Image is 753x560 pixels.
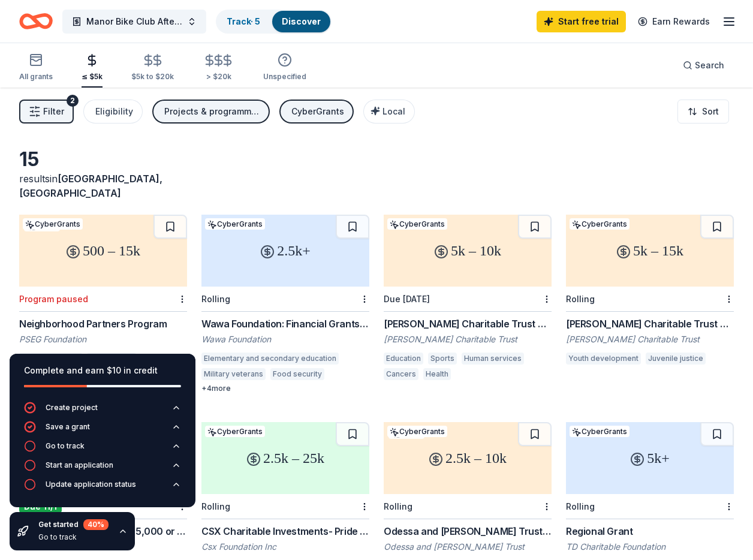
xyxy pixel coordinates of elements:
button: Start an application [24,459,181,478]
div: Projects & programming, Capital, Scholarship, Education, Other [164,104,260,119]
div: CyberGrants [23,218,83,230]
div: TD Charitable Foundation [566,541,734,553]
div: Get started [38,519,109,530]
button: Filter2 [19,100,74,124]
div: Odessa and [PERSON_NAME] Trust [PERSON_NAME] [384,524,552,538]
div: Eligibility [95,104,133,119]
div: Youth development [566,353,641,365]
div: Health [329,368,357,380]
div: Elementary and secondary education [201,353,339,365]
div: + 4 more [201,384,369,393]
div: Create project [46,403,98,413]
div: CyberGrants [387,426,447,437]
div: Wawa Foundation: Financial Grants (Grants over $2,500) [201,317,369,331]
div: Education [384,353,423,365]
div: Save a grant [46,422,90,432]
button: Projects & programming, Capital, Scholarship, Education, Other [152,100,270,124]
div: CyberGrants [205,426,265,437]
button: Search [673,53,734,77]
button: Manor Bike Club After-School & Youth Sports Support [62,10,206,34]
button: Save a grant [24,421,181,440]
div: Rolling [566,501,595,511]
div: Due [DATE] [384,294,430,304]
div: CyberGrants [570,426,629,437]
button: Local [363,100,415,124]
button: Go to track [24,440,181,459]
span: in [19,173,162,199]
button: Sort [677,100,729,124]
div: $5k to $20k [131,72,174,82]
button: Track· 5Discover [216,10,332,34]
div: Neighborhood Partners Program [19,317,187,331]
button: All grants [19,48,53,88]
div: PSEG Foundation [19,333,187,345]
div: [PERSON_NAME] Charitable Trust Grant [566,317,734,331]
span: Search [695,58,724,73]
button: Unspecified [263,48,306,88]
a: 500 – 15kLocalCyberGrantsProgram pausedNeighborhood Partners ProgramPSEG FoundationSTEM education... [19,215,187,393]
div: [PERSON_NAME] Charitable Trust [384,333,552,345]
a: Discover [282,16,321,26]
span: Manor Bike Club After-School & Youth Sports Support [86,14,182,29]
div: CSX Charitable Investments- Pride in Service Grants [201,524,369,538]
div: Complete and earn $10 in credit [24,363,181,378]
button: ≤ $5k [82,49,103,88]
div: 500 – 15k [19,215,187,287]
div: results [19,171,187,200]
div: > $20k [203,72,234,82]
div: 5k+ [566,422,734,494]
div: 5k – 10k [384,215,552,287]
span: Filter [43,104,64,119]
div: Cancers [384,368,418,380]
a: 5k – 15kCyberGrantsRolling[PERSON_NAME] Charitable Trust Grant[PERSON_NAME] Charitable TrustYouth... [566,215,734,368]
div: Update application status [46,480,136,489]
div: CyberGrants [291,104,344,119]
div: Military veterans [201,368,266,380]
div: Program paused [19,294,88,304]
div: 5k – 15k [566,215,734,287]
div: Start an application [46,460,113,470]
a: 2.5k+CyberGrantsRollingWawa Foundation: Financial Grants (Grants over $2,500)Wawa FoundationEleme... [201,215,369,393]
div: Human services [462,353,524,365]
div: Juvenile justice [646,353,706,365]
div: Rolling [201,501,230,511]
div: Rolling [384,501,412,511]
div: Food security [270,368,324,380]
a: Home [19,7,53,35]
div: [PERSON_NAME] Charitable Trust Grants [384,317,552,331]
div: Go to track [38,532,109,542]
button: Create project [24,402,181,421]
button: CyberGrants [279,100,354,124]
div: 2.5k – 25k [201,422,369,494]
div: 15 [19,147,187,171]
div: Unspecified [263,72,306,82]
button: $5k to $20k [131,49,174,88]
span: [GEOGRAPHIC_DATA], [GEOGRAPHIC_DATA] [19,173,162,199]
button: Eligibility [83,100,143,124]
div: Go to track [46,441,85,451]
a: 5k – 10kCyberGrantsDue [DATE][PERSON_NAME] Charitable Trust Grants[PERSON_NAME] Charitable TrustE... [384,215,552,384]
button: Update application status [24,478,181,498]
div: 2.5k – 10k [384,422,552,494]
div: Rolling [566,294,595,304]
div: 40 % [83,519,109,530]
div: 2 [67,95,79,107]
span: Sort [702,104,719,119]
div: [PERSON_NAME] Charitable Trust [566,333,734,345]
div: Csx Foundation Inc [201,541,369,553]
div: All grants [19,72,53,82]
div: Regional Grant [566,524,734,538]
div: CyberGrants [205,218,265,230]
button: > $20k [203,49,234,88]
div: CyberGrants [387,218,447,230]
div: ≤ $5k [82,72,103,82]
div: CyberGrants [570,218,629,230]
a: Start free trial [537,11,626,32]
div: Health [423,368,451,380]
div: Odessa and [PERSON_NAME] Trust [384,541,552,553]
a: Earn Rewards [631,11,717,32]
div: Sports [428,353,457,365]
div: Wawa Foundation [201,333,369,345]
a: Track· 5 [227,16,260,26]
span: Local [382,106,405,116]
